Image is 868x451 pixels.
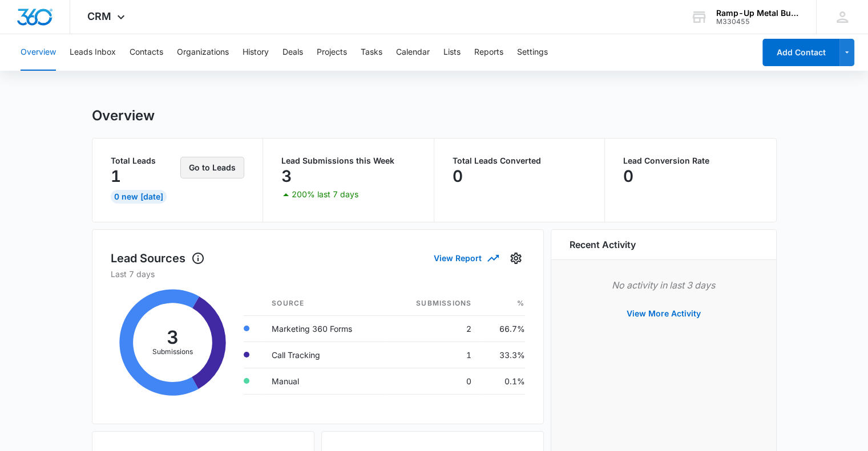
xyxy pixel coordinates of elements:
th: % [481,291,524,316]
button: Organizations [177,34,229,71]
td: Manual [263,368,387,394]
button: History [243,34,269,71]
th: Source [263,291,387,316]
button: Reports [474,34,503,71]
h6: Recent Activity [570,238,636,251]
td: Marketing 360 Forms [263,315,387,342]
p: Total Leads Converted [453,157,587,165]
p: 200% last 7 days [292,190,358,198]
button: Projects [317,34,347,71]
td: Call Tracking [263,342,387,368]
p: Lead Submissions this Week [281,157,415,165]
button: View More Activity [615,300,712,327]
div: account name [716,9,800,18]
button: Add Contact [762,39,839,66]
td: 66.7% [481,315,524,342]
td: 2 [387,315,481,342]
p: Total Leads [111,157,179,165]
button: Calendar [396,34,430,71]
p: 3 [281,167,292,185]
p: 1 [111,167,121,185]
button: Go to Leads [180,157,244,178]
th: Submissions [387,291,481,316]
p: Last 7 days [111,268,525,280]
td: 1 [387,342,481,368]
td: 0 [387,368,481,394]
td: 0.1% [481,368,524,394]
button: Contacts [130,34,163,71]
p: 0 [453,167,463,185]
td: 33.3% [481,342,524,368]
div: 0 New [DATE] [111,190,167,204]
h1: Overview [92,107,155,124]
button: Overview [21,34,56,71]
p: Lead Conversion Rate [623,157,758,165]
p: 0 [623,167,633,185]
a: Go to Leads [180,162,244,172]
button: Tasks [361,34,382,71]
button: Lists [443,34,461,71]
button: Settings [517,34,548,71]
button: View Report [434,248,498,268]
p: No activity in last 3 days [570,278,758,292]
button: Settings [507,249,525,267]
button: Leads Inbox [70,34,116,71]
button: Deals [282,34,303,71]
h1: Lead Sources [111,250,205,267]
span: CRM [87,10,111,22]
div: account id [716,18,800,26]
